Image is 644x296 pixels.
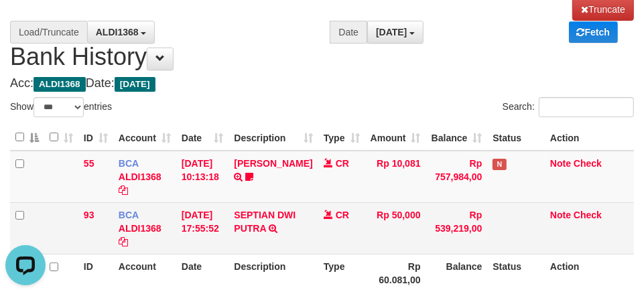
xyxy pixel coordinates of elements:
td: [DATE] 17:55:52 [176,202,229,254]
th: : activate to sort column descending [10,125,44,151]
span: 93 [84,210,94,220]
span: Has Note [493,159,506,170]
th: : activate to sort column ascending [44,125,78,151]
span: ALDI1368 [96,27,139,38]
th: Description: activate to sort column ascending [229,125,318,151]
button: ALDI1368 [87,21,155,44]
h4: Acc: Date: [10,77,634,90]
a: [PERSON_NAME] [234,158,312,169]
a: Check [574,158,602,169]
label: Search: [503,97,634,117]
th: Status [487,125,545,151]
a: SEPTIAN DWI PUTRA [234,210,296,234]
button: [DATE] [367,21,424,44]
label: Show entries [10,97,112,117]
th: ID [78,254,113,292]
span: ALDI1368 [34,77,86,92]
td: Rp 10,081 [365,151,426,203]
td: Rp 50,000 [365,202,426,254]
a: Copy ALDI1368 to clipboard [119,185,128,196]
button: Open LiveChat chat widget [5,5,46,46]
th: Status [487,254,545,292]
span: CR [336,158,349,169]
th: Balance [426,254,488,292]
span: 55 [84,158,94,169]
span: CR [336,210,349,220]
th: Type: activate to sort column ascending [318,125,365,151]
a: Check [574,210,602,220]
th: Description [229,254,318,292]
div: Load/Truncate [10,21,87,44]
td: [DATE] 10:13:18 [176,151,229,203]
a: Note [550,210,571,220]
span: BCA [119,158,139,169]
th: Type [318,254,365,292]
a: Copy ALDI1368 to clipboard [119,236,128,247]
input: Search: [539,97,634,117]
td: Rp 539,219,00 [426,202,488,254]
th: Date: activate to sort column ascending [176,125,229,151]
th: Amount: activate to sort column ascending [365,125,426,151]
th: Date [176,254,229,292]
a: Note [550,158,571,169]
th: Balance: activate to sort column ascending [426,125,488,151]
span: BCA [119,210,139,220]
th: Rp 60.081,00 [365,254,426,292]
th: ID: activate to sort column ascending [78,125,113,151]
th: Account [113,254,176,292]
a: Fetch [569,21,618,43]
a: ALDI1368 [119,171,162,182]
td: Rp 757,984,00 [426,151,488,203]
div: Date [330,21,367,44]
th: Action [545,125,634,151]
span: [DATE] [115,77,155,92]
th: Action [545,254,634,292]
a: ALDI1368 [119,223,162,234]
span: [DATE] [376,27,407,38]
th: Account: activate to sort column ascending [113,125,176,151]
select: Showentries [34,97,84,117]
